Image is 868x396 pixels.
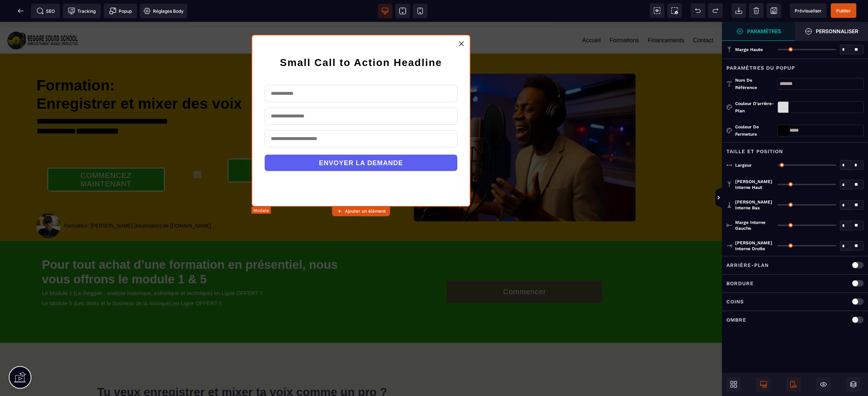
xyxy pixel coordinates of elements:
[378,4,392,18] span: Voir bureau
[726,279,754,288] p: Bordure
[816,377,831,392] span: Masquer le bloc
[790,3,826,18] span: Aperçu
[726,261,769,269] p: Arrière-plan
[265,133,457,149] button: ENVOYER LA DEMANDE
[731,3,746,18] span: Importer
[816,28,858,34] strong: Personnaliser
[749,3,764,18] span: Nettoyage
[831,3,856,18] span: Enregistrer le contenu
[735,240,774,252] span: [PERSON_NAME] interne droite
[667,3,682,18] span: Capture d'écran
[846,377,861,392] span: Ouvrir les calques
[786,377,801,392] span: Afficher le mobile
[345,209,386,214] strong: Ajouter un élément
[708,3,723,18] span: Rétablir
[259,31,463,50] h2: Small Call to Action Headline
[795,22,868,41] span: Ouvrir le gestionnaire de styles
[650,3,664,18] span: Voir les composants
[68,7,96,15] span: Tracking
[722,187,729,209] span: Afficher les vues
[109,7,132,15] span: Popup
[735,123,774,138] div: Couleur de fermeture
[735,162,752,168] span: Largeur
[735,100,774,114] div: Couleur d'arrière-plan
[747,28,781,34] strong: Paramètres
[143,7,184,15] span: Réglages Body
[756,377,771,392] span: Afficher le desktop
[836,8,851,13] span: Publier
[104,4,137,18] span: Créer une alerte modale
[332,206,390,216] button: Ajouter un élément
[767,3,781,18] span: Enregistrer
[726,377,741,392] span: Ouvrir les blocs
[735,47,763,53] span: Marge haute
[63,4,101,18] span: Code de suivi
[413,4,427,18] span: Voir mobile
[456,16,467,28] a: Close
[14,4,28,18] span: Retour
[395,4,410,18] span: Voir tablette
[722,142,868,156] div: Taille et position
[37,7,55,15] span: SEO
[691,3,705,18] span: Défaire
[722,59,868,72] div: Paramètres du popup
[140,4,187,18] span: Favicon
[726,297,744,306] p: Coins
[726,315,746,324] p: Ombre
[722,22,795,41] span: Ouvrir le gestionnaire de styles
[735,199,774,211] span: [PERSON_NAME] interne bas
[735,220,774,231] span: Marge interne gauche
[735,179,774,190] span: [PERSON_NAME] interne haut
[31,4,60,18] span: Métadata SEO
[795,8,822,13] span: Prévisualiser
[735,77,774,91] div: Nom de référence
